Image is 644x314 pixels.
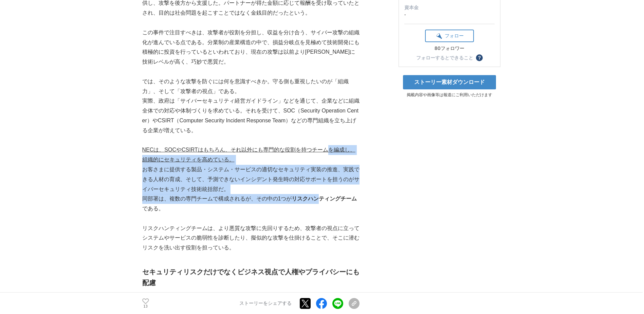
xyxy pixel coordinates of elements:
p: 13 [142,305,149,308]
p: リスクハンティングチームは、より悪質な攻撃に先回りするため、攻撃者の視点に立ってシステムやサービスの脆弱性を診断したり、擬似的な攻撃を仕掛けることで、そこに潜むリスクを洗い出す役割を担っている。 [142,224,360,253]
button: ？ [476,54,483,61]
p: 同部署は、複数の専門チームで構成されるが、その中の1つが である。 [142,194,360,214]
p: 実際、政府は「サイバーセキュリティ経営ガイドライン」などを通じて、企業などに組織全体での対応や体制づくりを求めている。それを受けて、SOC（Security Operation Center）や... [142,96,360,135]
span: ？ [477,55,482,60]
strong: リスクハンティングチーム [292,196,357,202]
div: 80フォロワー [425,46,474,52]
button: フォロー [425,30,474,42]
dd: - [404,11,495,18]
u: NECは、SOCやCSIRTはもちろん、それ以外にも専門的な役割を持つチームを編成し、組織的にセキュリティを高めている。 [142,147,355,162]
p: この事件で注目すべきは、攻撃者が役割を分担し、収益を分け合う、サイバー攻撃の組織化が進んでいる点である。分業制の産業構造の中で、損益分岐点を見極めて技術開発にも積極的に投資を行っているといわれて... [142,28,360,67]
p: お客さまに提供する製品・システム・サービスの適切なセキュリティ実装の推進、実践できる人材の育成、そして、予測できないインシデント発生時の対応サポートを担うのがサイバーセキュリティ技術統括部だ。 [142,165,360,194]
h2: セキュリティリスクだけでなくビジネス視点で人権やプライバシーにも配慮 [142,266,360,288]
div: フォローするとできること [416,55,473,60]
p: 掲載内容や画像等は報道にご利用いただけます [399,92,500,98]
dt: 資本金 [404,4,495,11]
p: ストーリーをシェアする [239,300,292,307]
a: ストーリー素材ダウンロード [403,75,496,89]
p: では、そのような攻撃を防ぐには何を意識すべきか。守る側も重視したいのが「組織力」、そして「攻撃者の視点」である。 [142,77,360,97]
